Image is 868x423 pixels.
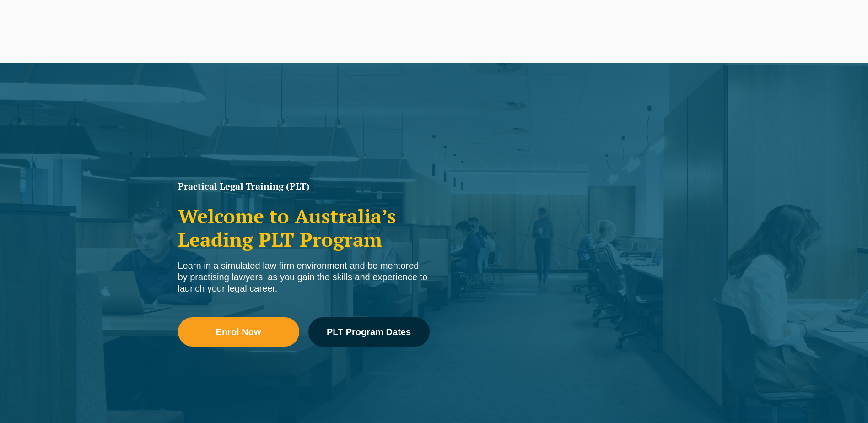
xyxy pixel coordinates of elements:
a: Enrol Now [178,317,299,347]
a: PLT Program Dates [308,317,430,347]
div: Learn in a simulated law firm environment and be mentored by practising lawyers, as you gain the ... [178,260,430,294]
h2: Welcome to Australia’s Leading PLT Program [178,205,430,251]
span: PLT Program Dates [327,327,411,336]
span: Enrol Now [216,327,261,336]
h1: Practical Legal Training (PLT) [178,182,430,191]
